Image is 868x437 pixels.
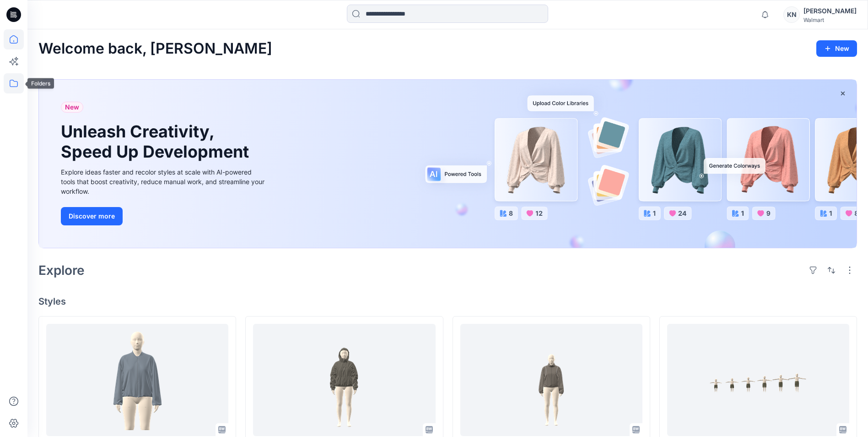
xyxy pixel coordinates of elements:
a: WN1263505 TB SHORT [667,324,849,436]
div: Explore ideas faster and recolor styles at scale with AI-powered tools that boost creativity, red... [61,167,267,196]
button: New [816,40,857,57]
a: HQ025900 (WL1516)_GRADE_VERIFICATION [460,324,642,436]
h2: Explore [38,263,85,278]
div: [PERSON_NAME] [803,5,857,16]
h2: Welcome back, [PERSON_NAME] [38,40,272,57]
span: New [65,102,79,113]
a: HQ025898 (WL1526) [46,324,228,436]
div: Walmart [803,16,857,23]
a: HQ024225 (WL1518) – OUTDOOR JACKET_GRADE VERIFICATION [253,324,435,436]
button: Discover more [61,207,123,225]
h1: Unleash Creativity, Speed Up Development [61,122,253,161]
div: KN [783,6,800,23]
a: Discover more [61,207,267,225]
h4: Styles [38,296,857,307]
